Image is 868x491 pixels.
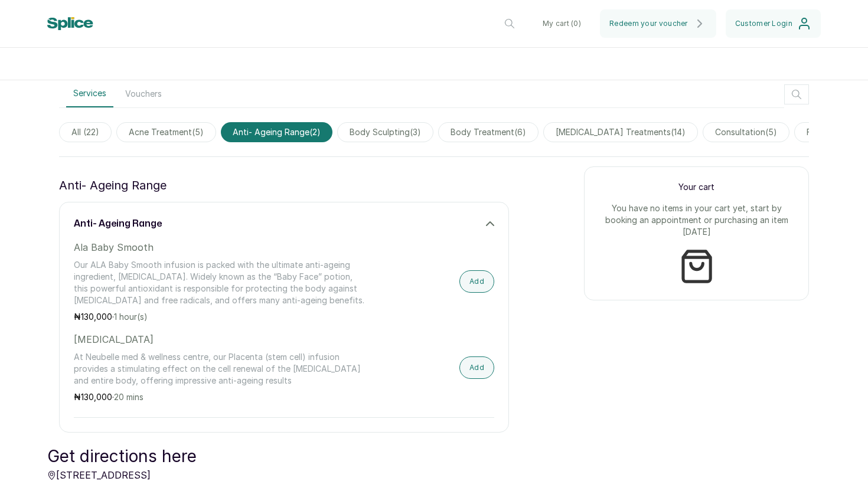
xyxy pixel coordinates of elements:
p: ₦ · [74,391,368,403]
p: You have no items in your cart yet, start by booking an appointment or purchasing an item [DATE] [599,202,794,238]
h3: anti- ageing range [74,217,162,231]
p: [MEDICAL_DATA] [74,332,368,346]
p: Ala Baby Smooth [74,240,368,254]
button: Redeem your voucher [600,9,716,38]
p: anti- ageing range [59,176,167,195]
button: Services [66,80,113,107]
span: [MEDICAL_DATA] treatments(14) [543,122,698,142]
span: 1 hour(s) [114,312,148,322]
span: consultation(5) [703,122,789,142]
span: facials(14) [794,122,860,142]
button: Customer Login [726,9,821,38]
span: anti- ageing range(2) [221,122,332,142]
span: body treatment(6) [438,122,539,142]
span: Customer Login [735,19,792,28]
p: [STREET_ADDRESS] [47,468,197,482]
button: Add [459,356,494,379]
span: 20 mins [114,392,143,402]
button: Add [459,270,494,293]
p: At Neubelle med & wellness centre, our Placenta (stem cell) infusion provides a stimulating effec... [74,351,368,387]
span: acne treatment(5) [116,122,216,142]
span: Redeem your voucher [609,19,688,28]
p: Get directions here [47,444,197,468]
span: 130,000 [81,392,112,402]
span: All (22) [59,122,112,142]
p: ₦ · [74,311,368,323]
button: Vouchers [118,80,169,107]
span: body sculpting(3) [337,122,433,142]
span: 130,000 [81,312,112,322]
p: Our ALA Baby Smooth infusion is packed with the ultimate anti-ageing ingredient, [MEDICAL_DATA]. ... [74,259,368,306]
p: Your cart [599,181,794,193]
button: My cart (0) [533,9,590,38]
